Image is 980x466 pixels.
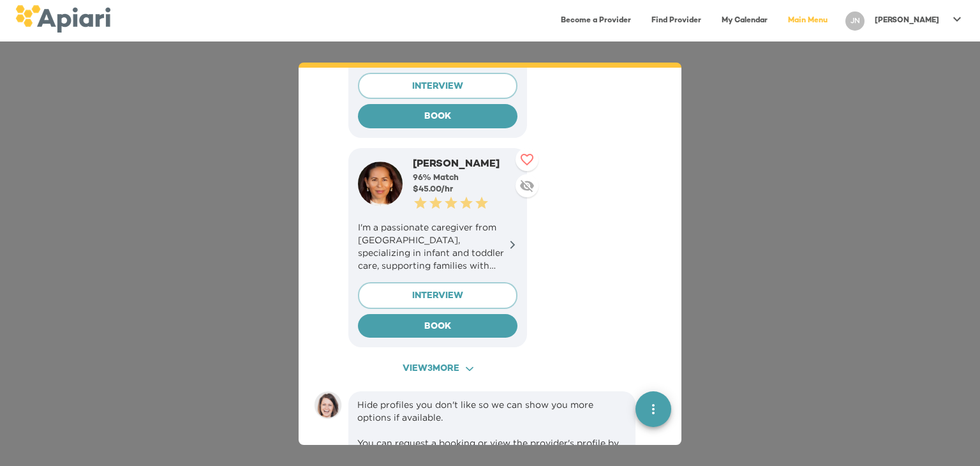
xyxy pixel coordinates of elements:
[358,73,517,100] button: INTERVIEW
[413,158,517,172] div: [PERSON_NAME]
[314,391,342,419] img: amy.37686e0395c82528988e.png
[644,8,709,34] a: Find Provider
[358,104,517,128] button: BOOK
[368,319,507,335] span: BOOK
[358,282,517,309] button: INTERVIEW
[358,314,517,338] button: BOOK
[369,289,507,304] span: INTERVIEW
[358,162,403,206] img: user-photo-123-1738613162315.jpeg
[348,357,527,381] button: View3more
[360,361,516,377] span: View 3 more
[15,5,110,33] img: logo
[368,109,507,125] span: BOOK
[845,11,865,31] div: JN
[369,79,507,95] span: INTERVIEW
[516,148,538,171] button: Like
[780,8,835,34] a: Main Menu
[553,8,639,34] a: Become a Provider
[358,221,517,272] p: I'm a passionate caregiver from [GEOGRAPHIC_DATA], specializing in infant and toddler care, suppo...
[875,15,939,26] p: [PERSON_NAME]
[516,174,538,197] button: Descend provider in search
[413,172,517,184] div: 96 % Match
[413,184,517,195] div: $ 45.00 /hr
[714,8,775,34] a: My Calendar
[635,391,671,427] button: quick menu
